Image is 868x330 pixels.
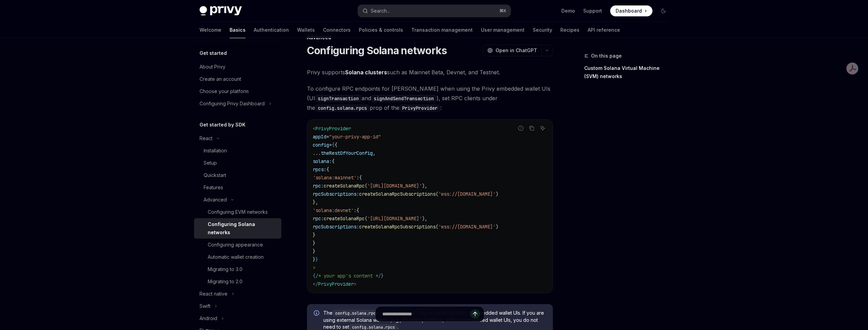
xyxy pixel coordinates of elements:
a: Security [533,22,552,38]
h5: Get started by SDK [200,121,246,129]
span: : [354,207,356,213]
span: { [326,166,329,172]
a: Custom Solana Virtual Machine (SVM) networks [584,63,674,82]
div: Choose your platform [200,87,249,95]
span: createSolanaRpc [324,215,365,222]
a: Welcome [200,22,221,38]
button: Toggle Swift section [194,300,281,312]
span: createSolanaRpcSubscriptions [359,191,436,197]
span: appId [313,134,326,140]
span: : [356,175,359,181]
a: Dashboard [610,5,652,16]
div: Configuring EVM networks [208,208,268,216]
span: = [329,142,332,148]
span: '[URL][DOMAIN_NAME]' [367,183,422,189]
button: Toggle Advanced section [194,194,281,206]
a: Configuring Solana networks [194,218,281,239]
button: Toggle React section [194,132,281,145]
span: </ [313,281,318,287]
span: 'solana:devnet' [313,207,354,213]
a: Quickstart [194,169,281,181]
span: rpcSubscriptions: [313,191,359,197]
div: Installation [204,147,227,155]
button: Open search [358,5,511,17]
h1: Configuring Solana networks [307,44,447,57]
img: dark logo [200,6,242,16]
span: Dashboard [616,7,642,14]
span: createSolanaRpcSubscriptions [359,224,436,230]
div: Features [204,183,223,192]
a: Connectors [323,22,351,38]
span: < [313,125,315,132]
span: PrivyProvider [318,281,354,287]
span: On this page [591,52,622,60]
span: '[URL][DOMAIN_NAME]' [367,215,422,222]
a: About Privy [194,61,281,73]
button: Toggle dark mode [658,5,669,16]
div: Configuring appearance [208,241,263,249]
span: theRestOfYourConfig [321,150,373,156]
a: Configuring appearance [194,239,281,251]
div: Swift [200,302,210,310]
code: PrivyProvider [399,104,440,112]
span: > [354,281,356,287]
button: Report incorrect code [516,124,525,133]
span: { [359,175,362,181]
span: Privy supports such as Mainnet Beta, Devnet, and Testnet. [307,67,553,77]
span: { [332,142,335,148]
button: Send message [470,309,480,319]
span: 'wss://[DOMAIN_NAME]' [438,224,496,230]
a: API reference [588,22,620,38]
span: createSolanaRpc [324,183,365,189]
a: Authentication [254,22,289,38]
span: ... [313,150,321,156]
span: } [313,240,315,246]
code: config.solana.rpcs [315,104,370,112]
span: ), [422,183,427,189]
span: } [315,256,318,262]
span: ( [365,215,367,222]
span: PrivyProvider [315,125,351,132]
div: Advanced [204,196,227,204]
a: Migrating to 3.0 [194,263,281,275]
a: Installation [194,145,281,157]
span: ( [436,191,438,197]
button: Toggle React native section [194,288,281,300]
span: rpc: [313,183,324,189]
a: Demo [561,7,575,14]
a: Setup [194,157,281,169]
button: Open in ChatGPT [483,45,541,56]
span: ), [422,215,427,222]
div: React native [200,290,227,298]
span: solana: [313,158,332,164]
a: Recipes [560,22,579,38]
a: Policies & controls [359,22,403,38]
a: Create an account [194,73,281,85]
span: > [313,265,315,271]
div: Configuring Solana networks [208,220,277,237]
a: User management [481,22,525,38]
div: Quickstart [204,171,226,179]
button: Toggle Android section [194,312,281,325]
span: "your-privy-app-id" [329,134,381,140]
a: Wallets [297,22,315,38]
span: config [313,142,329,148]
input: Ask a question... [382,306,470,321]
a: Basics [230,22,246,38]
button: Toggle Configuring Privy Dashboard section [194,97,281,110]
button: Ask AI [538,124,547,133]
div: Migrating to 2.0 [208,277,242,286]
span: 'solana:mainnet' [313,175,356,181]
span: } [381,273,384,279]
div: Configuring Privy Dashboard [200,100,265,108]
div: Android [200,314,217,322]
h5: Get started [200,49,227,57]
a: Transaction management [411,22,473,38]
span: { [332,158,335,164]
div: Create an account [200,75,241,83]
span: { [313,273,315,279]
div: Setup [204,159,217,167]
div: React [200,134,212,142]
span: , [373,150,376,156]
span: ( [436,224,438,230]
